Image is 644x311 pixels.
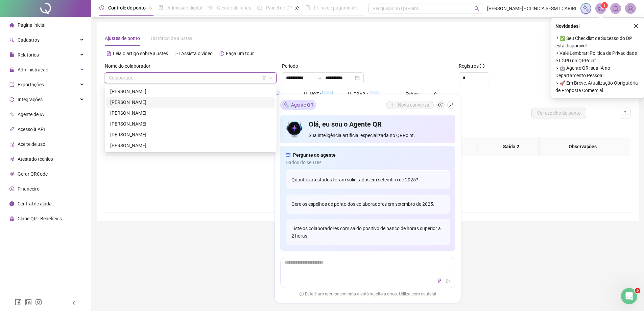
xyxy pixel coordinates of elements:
span: history [438,103,443,107]
span: info-circle [9,201,14,206]
button: thunderbolt [435,277,444,285]
span: Integrações [18,97,43,102]
span: Leia o artigo sobre ajustes [113,51,168,56]
div: H. NOT.: [304,90,348,98]
span: qrcode [9,172,14,176]
div: Não há dados [113,188,622,196]
span: Cadastros [18,37,40,43]
div: ZENEUMA PEREIRA DA SILVA [106,140,275,151]
span: 5 [635,288,640,293]
span: book [305,5,310,10]
h4: Olá, eu sou o Agente QR [309,119,450,129]
span: bell [613,5,619,12]
span: close [634,24,638,28]
span: user-add [9,38,14,42]
span: dashboard [257,5,262,10]
span: ⚬ ✅ Seu Checklist de Sucesso do DP está disponível [555,35,640,49]
span: info-circle [480,64,484,68]
span: ⚬ 🤖 Agente QR: sua IA no Departamento Pessoal [555,64,640,79]
span: left [72,301,76,305]
span: Exportações [18,82,44,87]
span: ⚬ 🚀 Em Breve, Atualização Obrigatória de Proposta Comercial [555,79,640,94]
div: H. TRAB.: [348,90,405,98]
span: --:-- [369,91,379,98]
span: Financeiro [18,186,40,192]
span: sun [208,5,213,10]
span: audit [9,142,14,147]
span: Dados do seu DP [286,159,450,166]
div: Liste os colaboradores com saldo positivo de banco de horas superior a 2 horas. [286,219,450,245]
span: Clube QR - Beneficios [18,216,62,221]
span: upload [622,110,628,116]
div: JOSE LUCAS ALVES DOS SANTOS [106,97,275,108]
div: [PERSON_NAME] [110,109,271,117]
button: Ver espelho de ponto [531,108,586,118]
span: down [269,76,273,80]
span: Folha de pagamento [314,5,357,10]
span: 1 [603,3,606,8]
span: file [9,52,14,57]
div: [PERSON_NAME] [110,131,271,138]
span: Assista o vídeo [181,51,213,56]
div: [PERSON_NAME] [110,88,271,95]
img: 78564 [625,3,636,14]
span: Acesso à API [18,127,45,132]
span: pushpin [295,6,299,10]
sup: 1 [601,2,608,9]
span: Este é um recurso em beta e está sujeito a erros. Utilize com cautela! [300,291,436,297]
div: NAYKELLE VITORIA DE OLIVEIRA SOUSA [106,108,275,118]
span: Faça um tour [226,51,254,56]
div: HE 3: [260,90,304,98]
span: Sua inteligência artificial especializada no QRPoint. [309,132,450,139]
span: pushpin [148,6,152,10]
span: exclamation-circle [300,291,304,296]
span: thunderbolt [437,279,442,283]
label: Período [282,62,303,70]
th: Saída 2 [478,137,545,156]
div: Gere os espelhos de ponto dos colaboradores em setembro de 2025. [286,195,450,214]
span: facebook [15,299,22,306]
div: [PERSON_NAME] [110,120,271,128]
span: linkedin [25,299,32,306]
span: Admissão digital [167,5,202,10]
span: Gestão de férias [217,5,251,10]
span: Painel do DP [266,5,292,10]
span: Novidades ! [555,22,580,30]
div: Agente QR [280,100,316,110]
span: Ajustes de ponto [105,36,140,41]
span: [PERSON_NAME] - CLINICA SESMT CARIRI [487,5,576,12]
span: clock-circle [99,5,104,10]
span: Histórico de ajustes [151,36,192,41]
span: Página inicial [18,22,45,28]
img: sparkle-icon.fc2bf0ac1784a2077858766a79e2daf3.svg [283,101,290,108]
div: PEDRO LUCAS DE LIMA PEDROZA [106,118,275,129]
span: Pergunte ao agente [293,151,336,159]
span: Agente de IA [18,112,44,117]
span: Atestado técnico [18,156,53,162]
span: Controle de ponto [108,5,146,10]
span: swap-right [317,75,323,81]
iframe: Intercom live chat [621,288,637,304]
span: instagram [35,299,42,306]
button: Nova conversa [386,101,434,109]
span: api [9,127,14,132]
span: Faltas: [405,91,421,97]
span: gift [9,216,14,221]
label: Nome do colaborador [105,62,155,70]
span: Administração [18,67,48,72]
img: sparkle-icon.fc2bf0ac1784a2077858766a79e2daf3.svg [582,5,590,12]
span: Registros [459,62,484,70]
div: TEREZINHA PEREIRA DE SOUZA [106,129,275,140]
span: history [219,51,224,56]
span: Relatórios [18,52,39,58]
span: shrink [449,103,454,107]
span: Observações [545,143,620,150]
div: JAILSA SILVA SOUSA [106,86,275,97]
img: icon [286,119,304,139]
span: read [286,151,290,159]
span: search [474,6,479,11]
span: filter [262,76,266,80]
span: notification [598,5,604,12]
div: [PERSON_NAME] [110,142,271,149]
th: Observações [540,137,625,156]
